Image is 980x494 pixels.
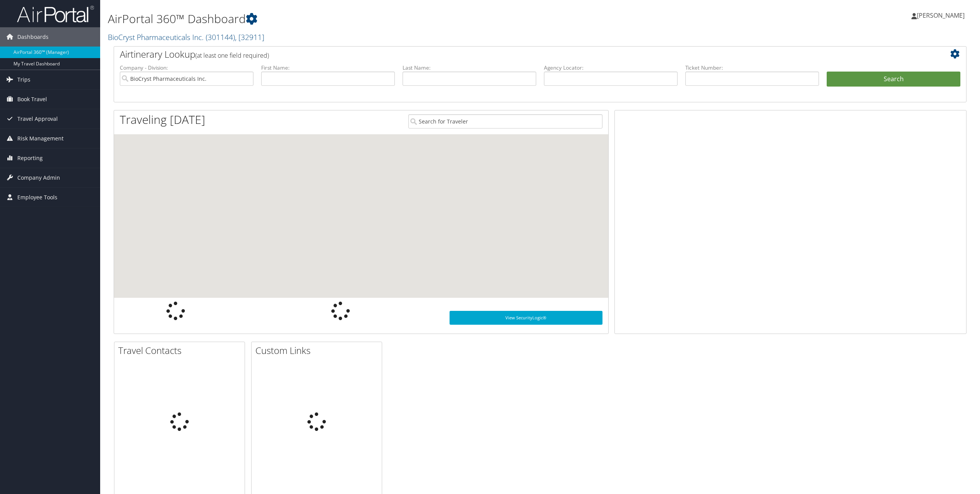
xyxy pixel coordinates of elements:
[450,311,603,325] a: View SecurityLogic®
[108,32,264,42] a: BioCryst Pharmaceuticals Inc.
[544,64,678,72] label: Agency Locator:
[235,32,264,42] span: , [ 32911 ]
[120,112,205,128] h1: Traveling [DATE]
[17,149,43,168] span: Reporting
[195,51,269,60] span: (at least one field required)
[261,64,395,72] label: First Name:
[17,70,30,89] span: Trips
[911,4,972,27] a: [PERSON_NAME]
[17,188,57,207] span: Employee Tools
[403,64,536,72] label: Last Name:
[206,32,235,42] span: ( 301144 )
[685,64,819,72] label: Ticket Number:
[17,90,47,109] span: Book Travel
[827,72,960,87] button: Search
[17,27,49,47] span: Dashboards
[255,344,382,357] h2: Custom Links
[118,344,245,357] h2: Travel Contacts
[120,48,889,61] h2: Airtinerary Lookup
[17,129,64,148] span: Risk Management
[917,11,965,20] span: [PERSON_NAME]
[408,114,603,129] input: Search for Traveler
[17,168,60,187] span: Company Admin
[17,109,58,129] span: Travel Approval
[120,64,253,72] label: Company - Division:
[17,5,94,23] img: airportal-logo.png
[108,11,684,27] h1: AirPortal 360™ Dashboard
